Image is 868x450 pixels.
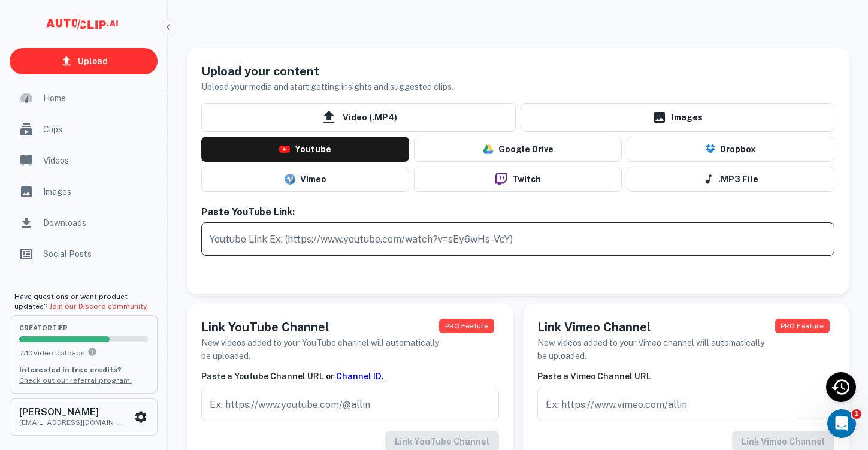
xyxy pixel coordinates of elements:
[627,167,834,192] button: .MP3 File
[201,167,409,192] button: Vimeo
[827,409,856,438] iframe: Intercom live chat
[521,103,835,132] a: Images
[775,319,830,333] span: PRO Feature
[285,174,295,185] img: vimeo-logo.svg
[43,216,150,229] span: Downloads
[537,388,835,421] input: Ex: https://www.vimeo.com/allin
[279,146,290,153] img: youtube-logo.png
[201,62,453,80] h5: Upload your content
[19,364,148,375] p: Interested in free credits?
[19,376,132,385] a: Check out our referral program.
[627,137,834,162] button: Dropbox
[852,409,861,419] span: 1
[10,209,158,237] a: Downloads
[19,325,148,331] span: creator Tier
[414,167,622,192] button: Twitch
[10,84,158,113] a: Home
[414,137,622,162] button: Google Drive
[43,185,150,198] span: Images
[826,372,856,402] div: Recent Activity
[10,48,158,74] a: Upload
[49,302,148,310] a: Join our Discord community.
[201,103,516,132] span: Video (.MP4)
[78,55,108,68] p: Upload
[201,370,499,383] h6: Paste a Youtube Channel URL or
[201,388,499,421] input: Ex: https://www.youtube.com/@allin
[10,115,158,144] a: Clips
[201,137,409,162] button: Youtube
[10,240,158,268] a: Social Posts
[201,222,834,256] input: Youtube Link Ex: (https://www.youtube.com/watch?v=sEy6wHs-VcY)
[336,372,384,381] a: Channel ID.
[43,92,150,105] span: Home
[19,417,127,428] p: [EMAIL_ADDRESS][DOMAIN_NAME]
[537,318,775,336] h5: Link Vimeo Channel
[43,123,150,136] span: Clips
[537,336,775,363] h6: New videos added to your Vimeo channel will automatically be uploaded.
[201,318,439,336] h5: Link YouTube Channel
[10,398,158,436] button: [PERSON_NAME][EMAIL_ADDRESS][DOMAIN_NAME]
[19,407,127,417] h6: [PERSON_NAME]
[491,173,512,185] img: twitch-logo.png
[706,144,715,155] img: Dropbox Logo
[201,80,453,93] h6: Upload your media and start getting insights and suggested clips.
[14,292,148,310] span: Have questions or want product updates?
[201,206,834,218] h6: Paste YouTube Link:
[10,177,158,206] a: Images
[201,336,439,363] h6: New videos added to your YouTube channel will automatically be uploaded.
[87,347,97,357] svg: You can upload 10 videos per month on the creator tier. Upgrade to upload more.
[43,154,150,167] span: Videos
[10,315,158,393] button: creatorTier7/10Video UploadsYou can upload 10 videos per month on the creator tier. Upgrade to up...
[537,370,835,383] h6: Paste a Vimeo Channel URL
[43,247,150,261] span: Social Posts
[483,144,494,155] img: drive-logo.png
[19,347,148,358] p: 7 / 10 Video Uploads
[10,146,158,175] a: Videos
[439,319,494,333] span: PRO Feature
